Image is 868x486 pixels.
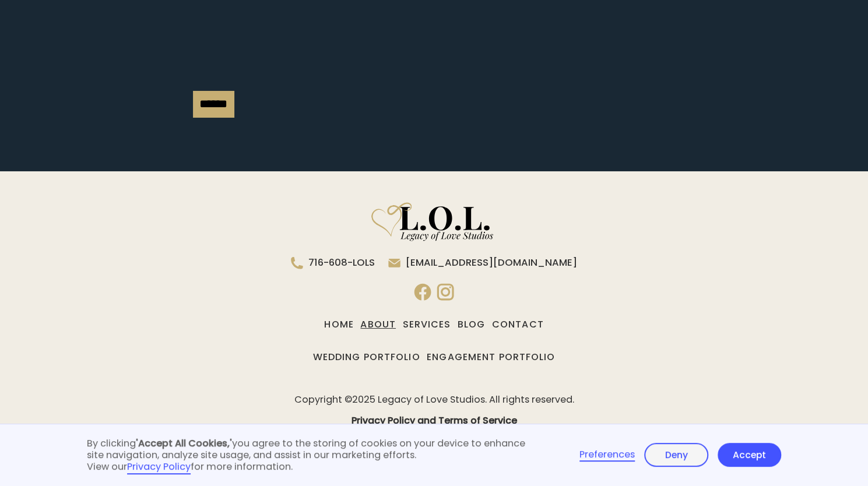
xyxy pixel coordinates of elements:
iframe: reCAPTCHA [193,19,370,64]
a: Blog [458,315,485,334]
a: Contact [492,315,544,334]
a: Engagement Portfolio [427,347,555,367]
a: facebook [413,283,432,301]
strong: 'Accept All Cookies,' [136,436,232,450]
a: Deny [644,443,708,467]
div: Copyright © 2025 Legacy of Love Studios. All rights reserved. [294,394,574,406]
a: Privacy Policy [127,460,191,474]
a: Accept [718,443,781,467]
a: Home [324,315,353,334]
a: instagram [436,283,455,301]
a: Home page [366,198,503,244]
a: [EMAIL_ADDRESS][DOMAIN_NAME] [388,257,577,269]
div: 716-608-LOLS [308,257,375,269]
a: Preferences [579,449,635,462]
a: Privacy Policy and Terms of Service [352,411,517,430]
div: By clicking you agree to the storing of cookies on your device to enhance site navigation, analyz... [87,438,564,473]
a: Wedding Portfolio [313,347,420,367]
a: About [360,315,396,334]
img: Legacy of Love Studios logo. [366,198,503,244]
a: Services [402,315,451,334]
a: 716-608-LOLS [291,257,375,269]
div: [EMAIL_ADDRESS][DOMAIN_NAME] [406,257,577,269]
